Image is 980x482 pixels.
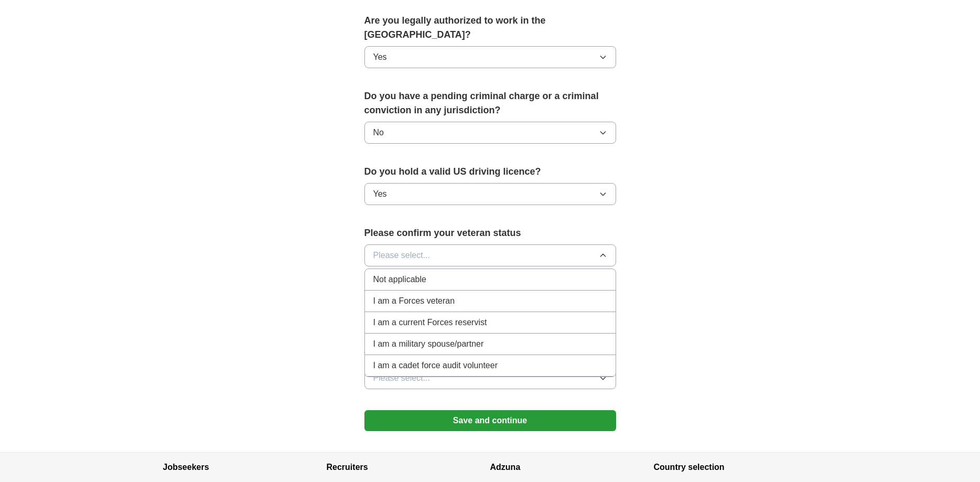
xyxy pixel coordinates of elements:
[373,249,430,262] span: Please select...
[373,372,430,384] span: Please select...
[364,183,616,205] button: Yes
[364,367,616,389] button: Please select...
[364,244,616,266] button: Please select...
[373,338,484,350] span: I am a military spouse/partner
[373,316,487,329] span: I am a current Forces reservist
[364,89,616,117] label: Do you have a pending criminal charge or a criminal conviction in any jurisdiction?
[373,273,426,286] span: Not applicable
[364,46,616,68] button: Yes
[373,295,455,307] span: I am a Forces veteran
[364,14,616,42] label: Are you legally authorized to work in the [GEOGRAPHIC_DATA]?
[364,226,616,240] label: Please confirm your veteran status
[373,51,387,63] span: Yes
[373,126,384,139] span: No
[364,410,616,431] button: Save and continue
[373,188,387,200] span: Yes
[364,165,616,179] label: Do you hold a valid US driving licence?
[373,359,498,372] span: I am a cadet force audit volunteer
[654,453,817,482] h4: Country selection
[364,122,616,144] button: No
